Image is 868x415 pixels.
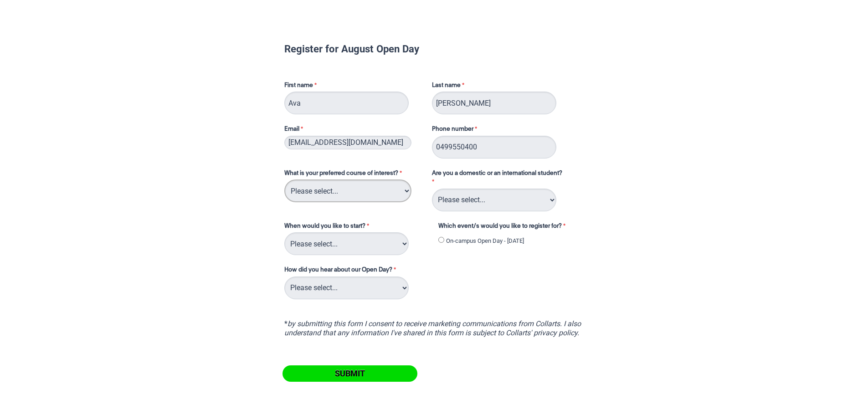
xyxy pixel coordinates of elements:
[284,232,409,255] select: When would you like to start?
[284,222,429,233] label: When would you like to start?
[432,136,556,159] input: Phone number
[282,365,417,382] input: Submit
[432,81,467,92] label: Last name
[284,125,423,136] label: Email
[432,189,556,211] select: Are you a domestic or an international student?
[284,179,411,202] select: What is your preferred course of interest?
[284,136,411,149] input: Email
[446,236,524,246] label: On-campus Open Day - [DATE]
[432,92,556,114] input: Last name
[284,319,581,337] i: by submitting this form I consent to receive marketing communications from Collarts. I also under...
[284,169,423,180] label: What is your preferred course of interest?
[284,92,409,114] input: First name
[284,44,584,53] h1: Register for August Open Day
[284,277,409,299] select: How did you hear about our Open Day?
[438,222,577,233] label: Which event/s would you like to register for?
[432,170,562,176] span: Are you a domestic or an international student?
[284,81,423,92] label: First name
[284,266,398,277] label: How did you hear about our Open Day?
[432,125,479,136] label: Phone number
